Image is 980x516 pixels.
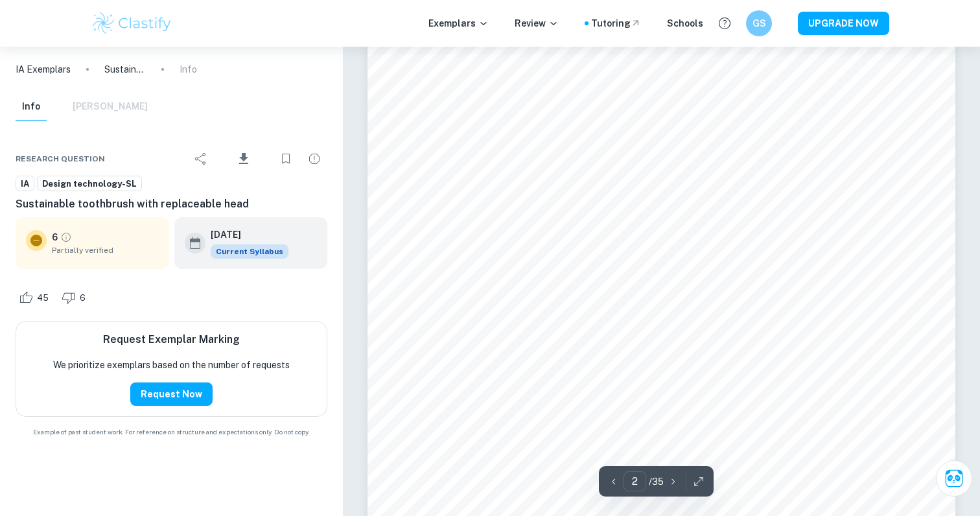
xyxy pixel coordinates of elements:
p: Info [180,62,197,76]
a: Schools [667,16,703,30]
a: Design technology-SL [37,176,142,192]
span: 45 [30,292,56,305]
h6: [DATE] [211,228,278,242]
a: IA [16,176,34,192]
span: Partially verified [52,244,159,256]
span: Research question [16,153,105,165]
p: Sustainable toothbrush with replaceable head [104,62,146,76]
button: Ask Clai [936,460,972,497]
p: Review [515,16,559,30]
h6: Sustainable toothbrush with replaceable head [16,196,327,212]
a: Grade partially verified [60,231,72,243]
div: Report issue [301,146,327,172]
h6: GS [752,16,767,30]
div: This exemplar is based on the current syllabus. Feel free to refer to it for inspiration/ideas wh... [211,244,288,259]
p: We prioritize exemplars based on the number of requests [53,358,290,372]
a: IA Exemplars [16,62,71,76]
button: UPGRADE NOW [798,12,889,35]
button: Info [16,93,47,121]
div: Bookmark [273,146,299,172]
span: IA [16,178,34,191]
span: Current Syllabus [211,244,288,259]
span: 6 [73,292,93,305]
button: GS [746,10,772,36]
span: Example of past student work. For reference on structure and expectations only. Do not copy. [16,427,327,437]
button: Help and Feedback [714,12,736,34]
a: Tutoring [591,16,641,30]
p: Exemplars [428,16,489,30]
h6: Request Exemplar Marking [103,332,240,347]
div: Share [188,146,214,172]
img: Clastify logo [91,10,173,36]
p: 6 [52,230,58,244]
div: Dislike [58,287,93,308]
span: Design technology-SL [38,178,141,191]
div: Download [216,142,270,176]
button: Request Now [130,382,213,406]
div: Like [16,287,56,308]
p: / 35 [649,475,664,489]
